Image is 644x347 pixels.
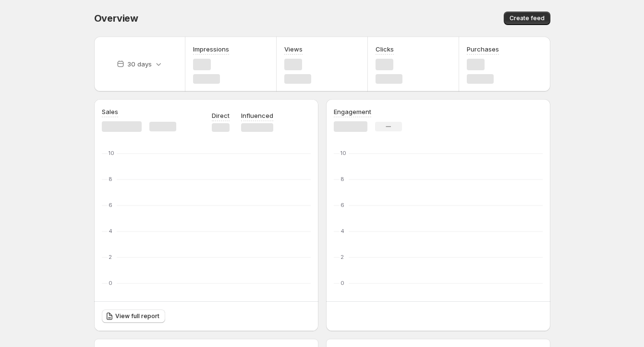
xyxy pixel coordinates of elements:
span: View full report [115,312,159,320]
text: 8 [109,176,112,182]
h3: Purchases [467,44,499,54]
h3: Engagement [334,107,371,116]
p: 30 days [127,59,152,69]
h3: Clicks [376,44,394,54]
text: 6 [109,202,112,208]
text: 0 [109,280,112,286]
span: Create feed [510,14,545,22]
text: 0 [340,280,344,286]
text: 6 [340,202,344,208]
a: View full report [102,309,165,323]
h3: Impressions [193,44,229,54]
text: 4 [109,228,112,234]
text: 10 [109,150,114,156]
text: 2 [340,254,344,260]
text: 2 [109,254,112,260]
text: 4 [340,228,344,234]
span: Overview [94,13,138,24]
p: Direct [212,111,230,120]
text: 10 [340,150,346,156]
p: Influenced [241,111,273,120]
text: 8 [340,176,344,182]
button: Create feed [504,12,550,25]
h3: Sales [102,107,118,116]
h3: Views [284,44,303,54]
